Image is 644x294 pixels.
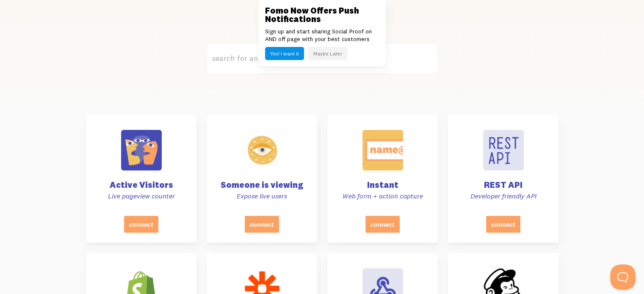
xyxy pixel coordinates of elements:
[337,181,428,189] h4: Instant
[217,192,307,201] p: Expose live users
[265,27,379,43] p: Sign up and start sharing Social Proof on AND off page with your best customers
[245,216,279,233] button: connect
[265,47,304,60] button: Yes! I want it
[486,216,520,233] button: connect
[610,264,636,290] iframe: Help Scout Beacon - Open
[207,115,317,243] a: Someone is viewing Expose live users connect
[337,192,428,201] p: Web form + action capture
[86,115,196,243] a: Active Visitors Live pageview counter connect
[265,6,379,23] h3: Fomo Now Offers Push Notifications
[207,43,438,74] label: search for an integration
[308,47,347,60] button: Maybe Later
[365,216,400,233] button: connect
[458,181,548,189] h4: REST API
[96,181,186,189] h4: Active Visitors
[96,192,186,201] p: Live pageview counter
[327,115,438,243] a: Instant Web form + action capture connect
[448,115,558,243] a: REST API Developer friendly API connect
[124,216,158,233] button: connect
[458,192,548,201] p: Developer friendly API
[217,181,307,189] h4: Someone is viewing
